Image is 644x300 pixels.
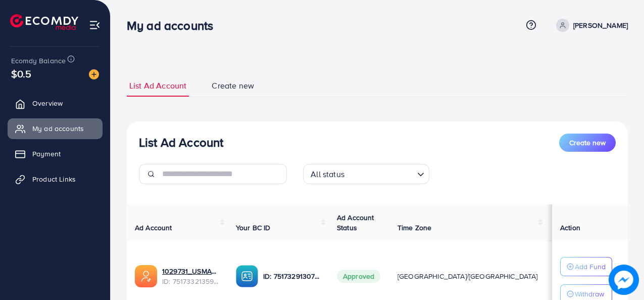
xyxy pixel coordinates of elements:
[559,134,616,152] button: Create new
[11,66,32,81] span: $0.5
[337,212,374,233] span: Ad Account Status
[162,266,220,287] div: <span class='underline'>1029731_USMAN BHAI_1750265294610</span></br>7517332135955726352
[309,167,346,182] span: All status
[127,18,221,33] h3: My ad accounts
[348,165,413,182] input: Search for option
[89,19,101,31] img: menu
[162,266,220,276] a: 1029731_USMAN BHAI_1750265294610
[8,118,103,139] a: My ad accounts
[32,149,61,159] span: Payment
[398,271,538,281] span: [GEOGRAPHIC_DATA]/[GEOGRAPHIC_DATA]
[32,123,84,134] span: My ad accounts
[162,276,220,286] span: ID: 7517332135955726352
[337,270,380,283] span: Approved
[575,261,606,273] p: Add Fund
[89,69,99,79] img: image
[11,56,66,66] span: Ecomdy Balance
[32,174,76,184] span: Product Links
[263,270,321,282] p: ID: 7517329130770677768
[212,80,254,92] span: Create new
[32,98,63,108] span: Overview
[8,169,103,189] a: Product Links
[560,223,580,233] span: Action
[552,19,628,32] a: [PERSON_NAME]
[139,135,223,150] h3: List Ad Account
[236,223,271,233] span: Your BC ID
[575,288,604,300] p: Withdraw
[129,80,186,92] span: List Ad Account
[573,19,628,31] p: [PERSON_NAME]
[236,265,258,287] img: ic-ba-acc.ded83a64.svg
[135,265,157,287] img: ic-ads-acc.e4c84228.svg
[8,93,103,113] a: Overview
[8,144,103,164] a: Payment
[303,164,429,184] div: Search for option
[398,223,431,233] span: Time Zone
[10,14,78,30] img: logo
[569,138,606,148] span: Create new
[135,223,172,233] span: Ad Account
[560,257,612,276] button: Add Fund
[609,265,639,295] img: image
